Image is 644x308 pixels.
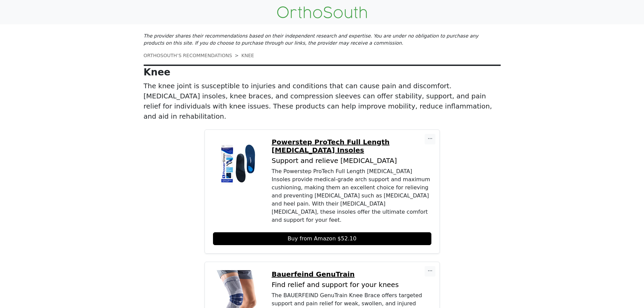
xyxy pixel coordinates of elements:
[272,270,431,278] a: Bauerfeind GenuTrain
[144,32,501,47] p: The provider shares their recommendations based on their independent research and expertise. You ...
[213,138,264,189] img: Powerstep ProTech Full Length Orthotic Insoles
[272,281,431,289] p: Find relief and support for your knees
[213,232,431,245] a: Buy from Amazon $52.10
[277,6,367,18] img: OrthoSouth
[272,138,431,154] a: Powerstep ProTech Full Length [MEDICAL_DATA] Insoles
[144,53,232,58] a: ORTHOSOUTH’S RECOMMENDATIONS
[272,157,431,165] p: Support and relieve [MEDICAL_DATA]
[272,167,431,224] div: The Powerstep ProTech Full Length [MEDICAL_DATA] Insoles provide medical-grade arch support and m...
[232,52,254,59] li: KNEE
[144,81,501,121] p: The knee joint is susceptible to injuries and conditions that can cause pain and discomfort. [MED...
[144,67,501,78] p: Knee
